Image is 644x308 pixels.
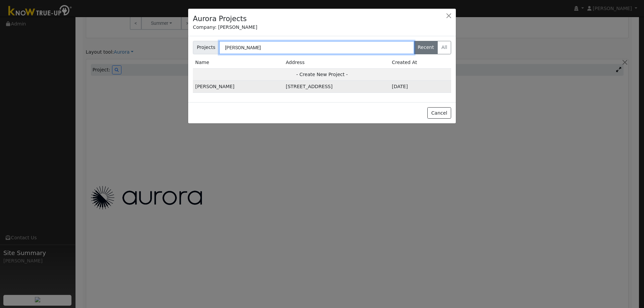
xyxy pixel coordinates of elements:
button: Cancel [427,107,451,119]
span: Projects [193,41,219,54]
td: Created At [389,57,451,69]
td: Address [283,57,389,69]
div: Company: [PERSON_NAME] [193,24,451,31]
td: [STREET_ADDRESS] [283,81,389,93]
label: Recent [414,41,438,54]
td: Name [193,57,283,69]
td: - Create New Project - [193,68,451,80]
td: 2m [389,81,451,93]
td: [PERSON_NAME] [193,81,283,93]
h4: Aurora Projects [193,13,247,24]
label: All [437,41,451,54]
